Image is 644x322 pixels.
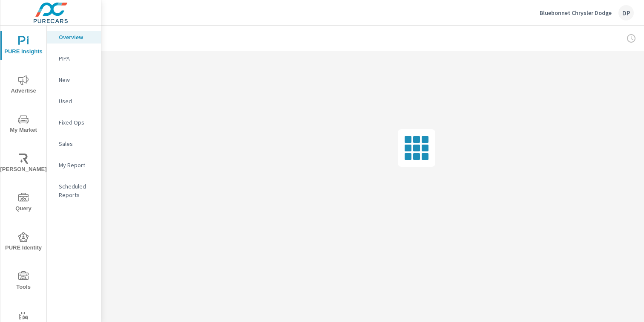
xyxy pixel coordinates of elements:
p: Overview [59,33,94,41]
div: Sales [47,137,101,150]
div: Used [47,95,101,107]
div: PIPA [47,52,101,65]
div: DP [618,5,634,20]
p: Sales [59,139,94,148]
p: New [59,75,94,84]
div: Scheduled Reports [47,180,101,201]
span: Advertise [3,75,44,96]
p: Bluebonnet Chrysler Dodge [540,9,612,17]
p: Scheduled Reports [59,182,94,199]
p: My Report [59,161,94,169]
div: My Report [47,159,101,171]
span: [PERSON_NAME] [3,154,44,174]
div: New [47,73,101,86]
p: Used [59,97,94,105]
p: Fixed Ops [59,118,94,127]
span: My Market [3,114,44,135]
span: Tools [3,271,44,292]
div: Fixed Ops [47,116,101,129]
p: PIPA [59,54,94,63]
span: PURE Identity [3,232,44,253]
span: Query [3,193,44,214]
span: PURE Insights [3,36,44,57]
div: Overview [47,31,101,44]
